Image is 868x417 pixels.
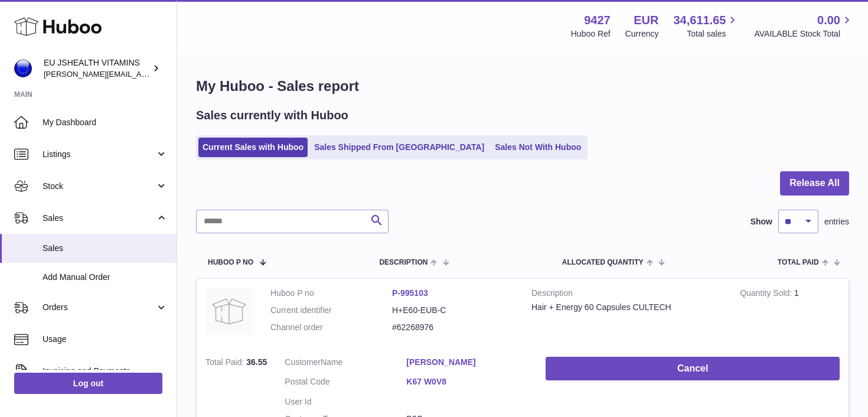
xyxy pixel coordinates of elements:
span: Sales [43,243,168,254]
dd: H+E60-EUB-C [392,305,514,316]
a: Current Sales with Huboo [198,138,308,157]
a: Sales Shipped From [GEOGRAPHIC_DATA] [310,138,488,157]
img: laura@jessicasepel.com [14,60,32,77]
strong: Total Paid [205,357,246,370]
a: Log out [14,373,162,394]
span: [PERSON_NAME][EMAIL_ADDRESS][DOMAIN_NAME] [44,69,237,79]
a: Sales Not With Huboo [491,138,585,157]
label: Show [750,216,772,227]
span: Listings [43,149,155,160]
span: ALLOCATED Quantity [562,259,644,266]
div: Currency [625,28,659,40]
span: Description [379,259,428,266]
dd: #62268976 [392,322,514,333]
dt: Huboo P no [270,288,392,299]
dt: Postal Code [285,376,406,390]
span: 34,611.65 [673,12,726,28]
h1: My Huboo - Sales report [196,77,849,96]
div: Huboo Ref [571,28,611,40]
span: Stock [43,181,155,192]
button: Cancel [546,357,840,381]
dt: User Id [285,396,406,408]
a: K67 W0V8 [406,376,528,387]
a: 0.00 AVAILABLE Stock Total [754,12,854,40]
div: EU JSHEALTH VITAMINS [44,57,150,80]
span: Total paid [778,259,819,266]
span: Customer [285,357,321,367]
td: 1 [731,279,849,348]
span: Add Manual Order [43,272,168,283]
strong: EUR [634,12,658,28]
span: My Dashboard [43,117,168,128]
span: 36.55 [246,357,267,367]
span: 0.00 [817,12,840,28]
a: [PERSON_NAME] [406,357,528,368]
span: Invoicing and Payments [43,366,155,377]
span: Huboo P no [208,259,253,266]
span: Sales [43,213,155,224]
strong: Quantity Sold [740,288,794,301]
span: Usage [43,334,168,345]
div: Hair + Energy 60 Capsules CULTECH [531,302,722,313]
dt: Name [285,357,406,371]
a: P-995103 [392,288,428,298]
span: Total sales [687,28,739,40]
dt: Channel order [270,322,392,333]
a: 34,611.65 Total sales [673,12,739,40]
dt: Current identifier [270,305,392,316]
strong: Description [531,288,722,302]
span: AVAILABLE Stock Total [754,28,854,40]
span: entries [824,216,849,227]
button: Release All [780,171,849,196]
h2: Sales currently with Huboo [196,107,348,123]
img: no-photo.jpg [205,288,253,335]
span: Orders [43,302,155,313]
strong: 9427 [584,12,611,28]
